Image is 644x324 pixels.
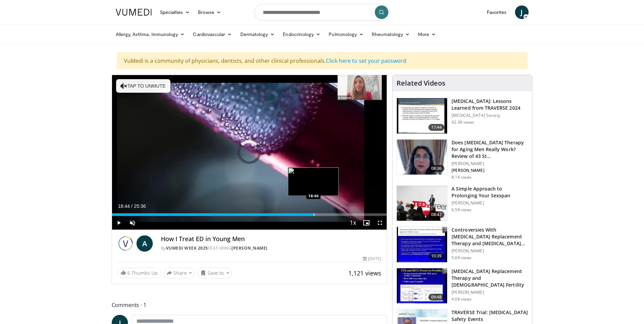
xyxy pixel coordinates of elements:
p: 6.5K views [452,207,472,213]
h3: Controversies With [MEDICAL_DATA] Replacement Therapy and [MEDICAL_DATA] Can… [452,227,528,247]
p: 5.6K views [452,255,472,260]
span: 25:36 [134,203,146,209]
button: Tap to unmute [116,79,170,93]
a: 09:48 [MEDICAL_DATA] Replacement Therapy and [DEMOGRAPHIC_DATA] Fertility [PERSON_NAME] 4.0K views [397,268,528,304]
h3: [MEDICAL_DATA] Replacement Therapy and [DEMOGRAPHIC_DATA] Fertility [452,268,528,288]
span: 6 [127,270,130,276]
a: 6 Thumbs Up [117,268,161,278]
a: Click here to set your password [326,57,406,65]
div: [DATE] [363,256,381,262]
button: Unmute [126,216,139,230]
button: Play [112,216,126,230]
h3: Does [MEDICAL_DATA] Therapy for Aging Men Really Work? Review of 43 St… [452,139,528,160]
button: Enable picture-in-picture mode [360,216,373,230]
img: 1317c62a-2f0d-4360-bee0-b1bff80fed3c.150x105_q85_crop-smart_upscale.jpg [397,98,447,133]
span: 08:47 [428,211,445,218]
img: 58e29ddd-d015-4cd9-bf96-f28e303b730c.150x105_q85_crop-smart_upscale.jpg [397,268,447,304]
img: Vumedi Week 2025 [117,235,134,252]
p: [PERSON_NAME] [452,161,528,166]
div: Progress Bar [112,213,387,216]
h3: [MEDICAL_DATA]: Lessons Learned from TRAVERSE 2024 [452,98,528,111]
p: [PERSON_NAME] [452,290,528,295]
a: Endocrinology [279,28,325,41]
button: Playback Rate [346,216,360,230]
button: Fullscreen [373,216,387,230]
img: image.jpeg [288,167,339,196]
div: VuMedi is a community of physicians, dentists, and other clinical professionals. [117,52,528,69]
button: Share [164,268,195,278]
p: 4.0K views [452,296,472,302]
span: 18:44 [118,203,130,209]
p: [PERSON_NAME] [452,168,528,173]
a: Specialties [156,5,194,19]
a: Pulmonology [325,28,368,41]
h4: How I Treat ED in Young Men [161,235,382,243]
span: 17:44 [428,124,445,131]
a: Allergy, Asthma, Immunology [112,28,189,41]
a: 17:44 [MEDICAL_DATA]: Lessons Learned from TRAVERSE 2024 [MEDICAL_DATA] Society 42.3K views [397,98,528,134]
p: [PERSON_NAME] [452,248,528,254]
a: A [136,235,153,252]
a: More [414,28,440,41]
div: By FEATURING [161,245,382,251]
h4: Related Videos [397,79,445,87]
a: Rheumatology [368,28,414,41]
p: [MEDICAL_DATA] Society [452,113,528,118]
p: 42.3K views [452,120,474,125]
p: [PERSON_NAME] [452,200,528,206]
a: Vumedi Week 2025 [166,245,208,251]
a: 08:36 Does [MEDICAL_DATA] Therapy for Aging Men Really Work? Review of 43 St… [PERSON_NAME] [PERS... [397,139,528,180]
span: 08:36 [428,165,445,172]
h3: TRAVERSE Trial: [MEDICAL_DATA] Safety Events [452,309,528,323]
a: [PERSON_NAME] [232,245,268,251]
a: Favorites [483,5,511,19]
a: 08:47 A Simple Approach to Prolonging Your Sexspan [PERSON_NAME] 6.5K views [397,185,528,221]
a: Dermatology [236,28,279,41]
input: Search topics, interventions [254,4,390,20]
span: 1,121 views [348,269,381,277]
img: 418933e4-fe1c-4c2e-be56-3ce3ec8efa3b.150x105_q85_crop-smart_upscale.jpg [397,227,447,262]
button: Save to [198,268,232,278]
span: / [131,203,133,209]
p: 8.1K views [452,175,472,180]
img: 4d4bce34-7cbb-4531-8d0c-5308a71d9d6c.150x105_q85_crop-smart_upscale.jpg [397,140,447,175]
img: VuMedi Logo [116,9,152,16]
a: Browse [194,5,225,19]
h3: A Simple Approach to Prolonging Your Sexspan [452,185,528,199]
span: Comments 1 [112,301,387,309]
span: 10:39 [428,253,445,259]
span: 09:48 [428,294,445,301]
video-js: Video Player [112,75,387,230]
a: 10:39 Controversies With [MEDICAL_DATA] Replacement Therapy and [MEDICAL_DATA] Can… [PERSON_NAME]... [397,227,528,263]
a: J [515,5,529,19]
img: c4bd4661-e278-4c34-863c-57c104f39734.150x105_q85_crop-smart_upscale.jpg [397,186,447,221]
a: Cardiovascular [189,28,236,41]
